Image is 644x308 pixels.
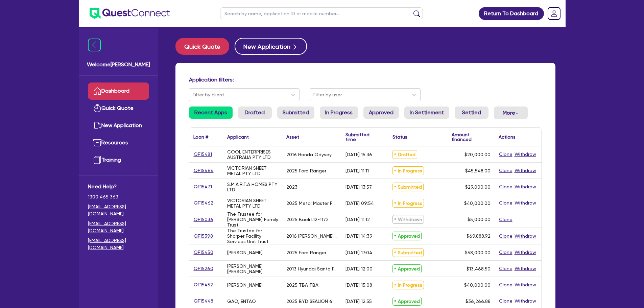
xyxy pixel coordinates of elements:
div: Actions [499,135,516,139]
button: Clone [499,248,513,256]
button: New Application [235,38,307,55]
div: Asset [286,135,299,139]
div: The Trustee for [PERSON_NAME] Family Trust [227,211,278,228]
span: $13,468.50 [467,266,491,271]
a: Submitted [277,106,314,119]
a: Training [88,151,149,169]
div: Amount financed [452,132,491,142]
button: Clone [499,150,513,158]
input: Search by name, application ID or mobile number... [220,7,423,19]
div: 2025 Baoli L12-1172 [286,217,329,222]
span: Drafted [392,150,417,159]
button: Withdraw [514,199,536,207]
a: QF15481 [193,150,212,158]
div: [DATE] 15:08 [345,282,372,288]
button: Withdraw [514,232,536,240]
a: QF15450 [193,248,214,256]
a: Quick Quote [88,100,149,117]
span: In Progress [392,281,424,289]
div: 2013 Hyundai Santa Fe Elite [286,266,337,271]
span: Need Help? [88,183,149,191]
div: Submitted time [345,132,378,142]
div: [DATE] 14:39 [345,233,373,239]
button: Clone [499,297,513,305]
button: Clone [499,281,513,289]
img: icon-menu-close [88,39,101,51]
h4: Application filters: [189,76,542,83]
a: QF15464 [193,167,214,174]
span: $36,266.88 [466,299,491,304]
div: [DATE] 11:12 [345,217,370,222]
div: 2023 [286,184,297,190]
span: $58,000.00 [465,250,491,255]
a: Return To Dashboard [479,7,544,20]
img: training [93,156,101,164]
button: Dropdown toggle [494,106,528,119]
a: Dropdown toggle [545,5,563,22]
a: Approved [363,106,399,119]
a: [EMAIL_ADDRESS][DOMAIN_NAME] [88,237,149,251]
a: QF15471 [193,183,212,191]
div: 2016 [PERSON_NAME] 911 [286,233,337,239]
span: Submitted [392,248,424,257]
img: new-application [93,121,101,129]
img: quick-quote [93,104,101,112]
div: VICTORIAN SHEET METAL PTY LTD [227,165,278,176]
div: Loan # [193,135,208,139]
span: Welcome [PERSON_NAME] [87,61,150,69]
a: Settled [455,106,488,119]
button: Withdraw [514,167,536,174]
div: GAO, ENTAO [227,299,256,304]
div: COOL ENTERPRISES AUSTRALIA PTY LTD [227,149,278,160]
button: Withdraw [514,265,536,273]
a: New Application [88,117,149,134]
div: [DATE] 11:11 [345,168,369,173]
div: 2025 Ford Ranger [286,168,326,173]
div: [DATE] 13:57 [345,184,372,190]
a: QF15398 [193,232,213,240]
a: QF15036 [193,216,214,223]
button: Withdraw [514,297,536,305]
img: quest-connect-logo-blue [90,8,170,19]
span: $5,000.00 [468,217,491,222]
button: Clone [499,167,513,174]
span: $40,000.00 [464,200,491,206]
div: Status [392,135,407,139]
span: In Progress [392,166,424,175]
div: 2025 TBA TBA [286,282,318,288]
a: QF15260 [193,265,214,273]
div: [DATE] 12:00 [345,266,373,271]
div: [PERSON_NAME] [PERSON_NAME] [227,263,278,274]
a: Resources [88,134,149,151]
button: Clone [499,199,513,207]
span: In Progress [392,199,424,208]
a: Recent Apps [189,106,233,119]
span: $29,000.00 [465,184,491,190]
div: The Trustee for Sharper Facility Services Unit Trust [227,228,278,244]
a: Drafted [238,106,272,119]
a: QF15448 [193,297,214,305]
div: VICTORIAN SHEET METAL PTY LTD [227,198,278,209]
button: Clone [499,183,513,191]
span: $69,888.92 [467,233,491,239]
div: [DATE] 15:36 [345,152,372,157]
a: [EMAIL_ADDRESS][DOMAIN_NAME] [88,203,149,217]
div: [DATE] 09:54 [345,200,374,206]
span: Approved [392,264,422,273]
a: In Settlement [404,106,449,119]
span: Approved [392,232,422,240]
div: [DATE] 17:04 [345,250,372,255]
span: Withdrawn [392,215,424,224]
div: 2025 Ford Ranger [286,250,326,255]
div: 2016 Honda Odysey [286,152,332,157]
button: Clone [499,216,513,223]
div: 2025 Metal Master PB-70B [286,200,337,206]
button: Withdraw [514,183,536,191]
div: Applicant [227,135,249,139]
span: Approved [392,297,422,306]
a: Quick Quote [175,38,235,55]
button: Withdraw [514,150,536,158]
span: $20,000.00 [464,152,491,157]
a: QF15452 [193,281,213,289]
